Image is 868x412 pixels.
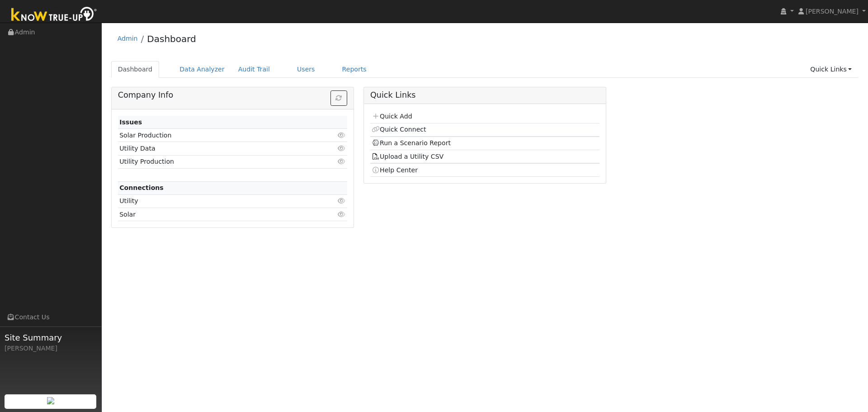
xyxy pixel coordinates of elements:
h5: Quick Links [370,90,599,100]
a: Admin [118,35,138,42]
a: Data Analyzer [173,61,231,78]
i: Click to view [338,198,346,204]
a: Reports [335,61,373,78]
i: Click to view [338,158,346,165]
span: [PERSON_NAME] [806,8,859,15]
a: Users [290,61,322,78]
a: Quick Links [803,61,859,78]
a: Run a Scenario Report [372,139,451,147]
span: Site Summary [5,331,97,344]
i: Click to view [338,145,346,152]
a: Upload a Utility CSV [372,153,443,160]
i: Click to view [338,132,346,138]
a: Quick Connect [372,126,426,133]
td: Solar [118,208,310,221]
a: Audit Trail [231,61,277,78]
h5: Company Info [118,90,347,100]
td: Utility Data [118,142,310,155]
img: retrieve [47,397,54,404]
strong: Connections [119,184,164,191]
strong: Issues [119,118,142,126]
a: Dashboard [111,61,160,78]
td: Solar Production [118,129,310,142]
a: Quick Add [372,113,412,120]
td: Utility Production [118,155,310,168]
a: Dashboard [147,33,196,44]
a: Help Center [372,166,418,174]
img: Know True-Up [7,5,102,25]
i: Click to view [338,211,346,218]
td: Utility [118,194,310,208]
div: [PERSON_NAME] [5,344,97,353]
